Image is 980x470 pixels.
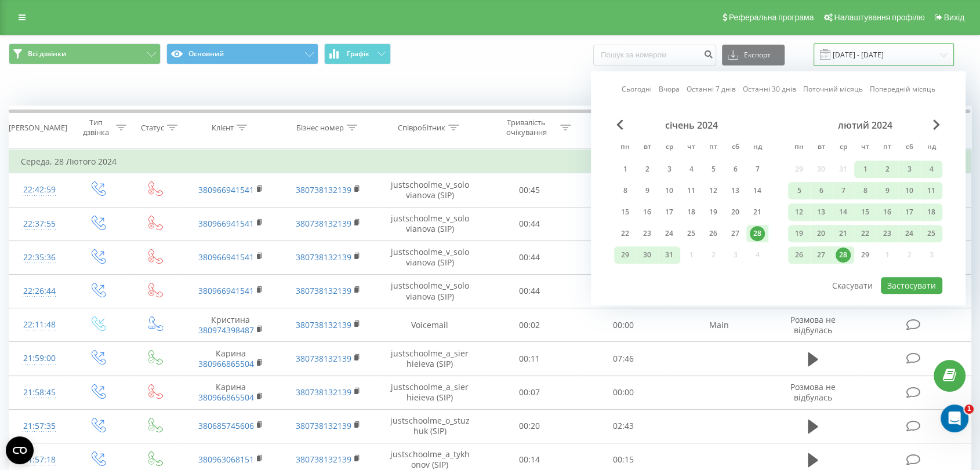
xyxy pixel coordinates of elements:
td: Середа, 28 Лютого 2024 [9,150,971,173]
div: 22 [858,226,873,241]
div: 19 [792,226,807,241]
td: justschoolme_v_solovianova (SIP) [377,241,482,274]
div: 23 [880,226,895,241]
div: 22:26:44 [21,280,57,303]
a: 380738132139 [296,184,351,195]
div: ср 10 січ 2024 р. [658,182,680,199]
div: нд 7 січ 2024 р. [746,161,768,178]
div: сб 27 січ 2024 р. [724,225,746,242]
abbr: вівторок [638,139,656,156]
a: 380738132139 [296,218,351,229]
div: 18 [924,205,939,220]
div: 8 [618,183,633,198]
div: лютий 2024 [788,119,942,131]
div: чт 11 січ 2024 р. [680,182,702,199]
div: 17 [662,205,677,220]
div: 31 [662,247,677,263]
td: Карина [182,342,280,376]
span: Previous Month [616,119,623,130]
a: 380966941541 [198,184,254,195]
div: сб 24 лют 2024 р. [898,225,920,242]
div: пн 19 лют 2024 р. [788,225,810,242]
div: нд 11 лют 2024 р. [920,182,942,199]
td: 00:11 [482,342,576,376]
div: 26 [792,247,807,263]
a: 380963068151 [198,454,254,465]
a: 380738132139 [296,319,351,330]
div: нд 28 січ 2024 р. [746,225,768,242]
td: Voicemail [377,308,482,342]
div: 21:59:00 [21,347,57,370]
div: пн 15 січ 2024 р. [614,203,636,221]
div: вт 2 січ 2024 р. [636,161,658,178]
span: 1 [964,405,974,414]
td: 00:20 [482,409,576,443]
div: 21 [750,205,765,220]
div: 4 [924,162,939,177]
div: 13 [728,183,743,198]
div: 21 [836,226,851,241]
div: 14 [750,183,765,198]
a: 380685745606 [198,420,254,431]
div: 26 [706,226,721,241]
td: justschoolme_v_solovianova (SIP) [377,207,482,241]
div: ср 3 січ 2024 р. [658,161,680,178]
div: пн 8 січ 2024 р. [614,182,636,199]
div: пн 1 січ 2024 р. [614,161,636,178]
td: 00:00 [576,207,670,241]
td: justschoolme_a_sierhieieva (SIP) [377,376,482,409]
div: 16 [640,205,655,220]
a: 380966941541 [198,218,254,229]
a: Останні 30 днів [743,84,796,95]
abbr: середа [660,139,678,156]
div: 11 [684,183,699,198]
div: 28 [750,226,765,241]
div: сб 13 січ 2024 р. [724,182,746,199]
div: вт 30 січ 2024 р. [636,246,658,264]
div: ср 28 лют 2024 р. [832,246,854,264]
div: 3 [902,162,917,177]
td: 00:44 [482,207,576,241]
a: Попередній місяць [870,84,935,95]
abbr: четвер [856,139,874,156]
div: вт 6 лют 2024 р. [810,182,832,199]
button: Скасувати [826,277,879,294]
div: ср 31 січ 2024 р. [658,246,680,264]
div: 24 [902,226,917,241]
iframe: Intercom live chat [941,405,968,432]
td: justschoolme_o_stuzhuk (SIP) [377,409,482,443]
abbr: середа [834,139,852,156]
a: Останні 7 днів [687,84,736,95]
span: Графік [347,50,369,58]
div: пт 5 січ 2024 р. [702,161,724,178]
div: пт 12 січ 2024 р. [702,182,724,199]
a: 380966941541 [198,252,254,263]
a: 380966941541 [198,285,254,296]
div: 4 [684,162,699,177]
div: 1 [858,162,873,177]
div: 17 [902,205,917,220]
abbr: субота [727,139,744,156]
div: чт 29 лют 2024 р. [854,246,876,264]
div: нд 18 лют 2024 р. [920,203,942,221]
td: 00:00 [576,274,670,308]
div: 22:42:59 [21,178,57,201]
div: 21:57:35 [21,415,57,438]
abbr: вівторок [812,139,830,156]
div: вт 16 січ 2024 р. [636,203,658,221]
div: чт 15 лют 2024 р. [854,203,876,221]
div: 2 [880,162,895,177]
div: 9 [640,183,655,198]
div: 15 [618,205,633,220]
div: 7 [750,162,765,177]
td: Карина [182,376,280,409]
a: 380738132139 [296,252,351,263]
button: Застосувати [881,277,942,294]
td: 07:46 [576,342,670,376]
td: 00:45 [482,173,576,207]
div: 1 [618,162,633,177]
div: пт 2 лют 2024 р. [876,161,898,178]
td: 00:02 [482,308,576,342]
td: 00:07 [482,376,576,409]
div: ср 24 січ 2024 р. [658,225,680,242]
